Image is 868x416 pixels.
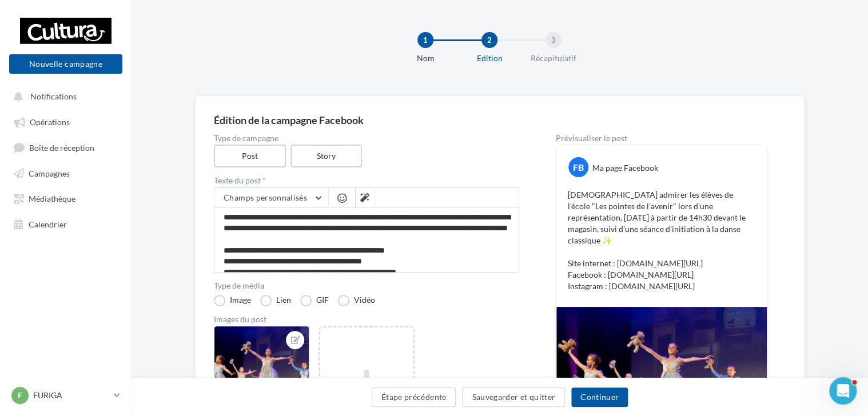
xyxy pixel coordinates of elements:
[214,134,519,142] label: Type de campagne
[224,193,307,202] span: Champs personnalisés
[338,295,375,306] label: Vidéo
[7,111,125,131] a: Opérations
[214,295,251,306] label: Image
[290,145,363,167] label: Story
[568,157,588,177] div: FB
[7,162,125,183] a: Campagnes
[29,194,75,203] span: Médiathèque
[214,115,786,125] div: Édition de la campagne Facebook
[214,282,519,290] label: Type de média
[453,53,526,64] div: Edition
[7,137,125,158] a: Boîte de réception
[33,390,109,401] p: FURIGA
[462,387,565,407] button: Sauvegarder et quitter
[571,387,628,407] button: Continuer
[300,295,329,306] label: GIF
[7,187,125,208] a: Médiathèque
[29,219,67,229] span: Calendrier
[592,162,658,174] div: Ma page Facebook
[7,86,120,106] button: Notifications
[417,32,433,48] div: 1
[214,145,286,167] label: Post
[30,117,70,127] span: Opérations
[30,91,77,101] span: Notifications
[481,32,497,48] div: 2
[18,390,22,401] span: F
[214,188,328,207] button: Champs personnalisés
[546,32,562,48] div: 3
[372,387,456,407] button: Étape précédente
[517,53,590,64] div: Récapitulatif
[214,177,519,185] label: Texte du post *
[9,385,122,406] a: F FURIGA
[29,168,70,178] span: Campagnes
[556,134,767,142] div: Prévisualiser le post
[214,315,519,323] div: Images du post
[829,377,857,405] iframe: Intercom live chat
[29,142,94,152] span: Boîte de réception
[389,53,462,64] div: Nom
[568,189,755,292] p: [DEMOGRAPHIC_DATA] admirer les élèves de l'école "Les pointes de l'avenir" lors d'une représentat...
[7,213,125,234] a: Calendrier
[9,54,122,74] button: Nouvelle campagne
[260,295,291,306] label: Lien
